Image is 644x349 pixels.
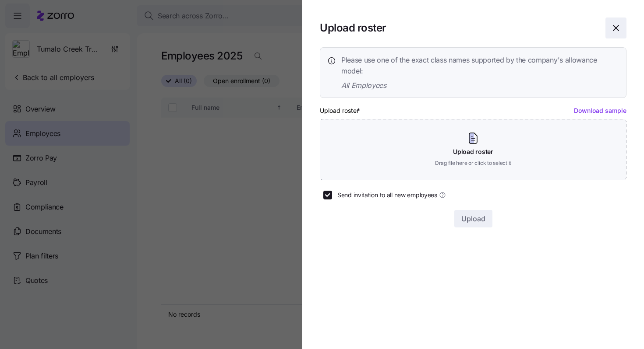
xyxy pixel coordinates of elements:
[337,191,437,199] span: Send invitation to all new employees
[574,107,626,114] a: Download sample
[341,80,619,91] span: All Employees
[461,213,485,224] span: Upload
[341,55,619,77] span: Please use one of the exact class names supported by the company's allowance model:
[320,106,362,115] label: Upload roster
[320,21,598,35] h1: Upload roster
[454,210,492,227] button: Upload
